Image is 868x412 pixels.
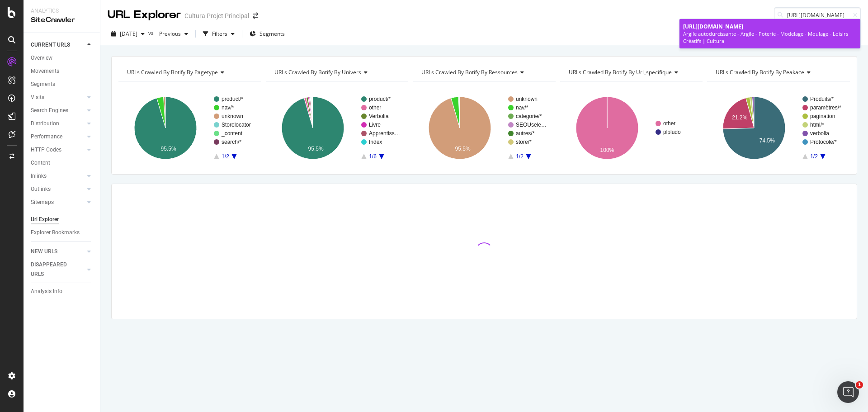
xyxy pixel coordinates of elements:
[31,106,68,115] div: Search Engines
[31,132,62,142] div: Performance
[31,40,70,50] div: CURRENT URLS
[273,65,401,80] h4: URLs Crawled By Botify By univers
[810,139,837,145] text: Protocole/*
[222,153,229,160] text: 1/2
[246,27,288,41] button: Segments
[369,104,381,111] text: other
[369,139,382,145] text: Index
[369,153,377,160] text: 1/6
[108,27,148,41] button: [DATE]
[516,122,547,128] text: SEOUsele…
[516,139,532,145] text: store/*
[31,287,62,296] div: Analysis Info
[125,65,253,80] h4: URLs Crawled By Botify By pagetype
[120,30,137,38] span: 2025 Sep. 23rd
[31,145,85,155] a: HTTP Codes
[212,30,227,38] div: Filters
[156,30,181,38] span: Previous
[420,65,547,80] h4: URLs Crawled By Botify By ressources
[127,68,218,76] span: URLs Crawled By Botify By pagetype
[369,122,381,128] text: Livre
[222,96,243,102] text: product/*
[266,89,409,167] svg: A chart.
[118,89,261,167] svg: A chart.
[222,139,241,145] text: search/*
[148,29,156,37] span: vs
[31,80,94,89] a: Segments
[31,260,76,279] div: DISAPPEARED URLS
[516,104,528,111] text: nav/*
[31,15,93,25] div: SiteCrawler
[31,287,94,296] a: Analysis Info
[31,93,44,102] div: Visits
[732,114,748,121] text: 21.2%
[31,145,61,155] div: HTTP Codes
[31,185,51,194] div: Outlinks
[369,113,389,119] text: Verbolia
[31,198,85,207] a: Sitemaps
[222,113,243,119] text: unknown
[31,185,85,194] a: Outlinks
[31,228,94,237] a: Explorer Bookmarks
[683,30,857,44] div: Argile autodurcissante - Argile - Poterie - Modelage - Moulage - Loisirs Créatifs | Cultura
[31,132,85,142] a: Performance
[413,89,556,167] svg: A chart.
[31,171,85,181] a: Inlinks
[516,130,535,137] text: autres/*
[31,53,52,63] div: Overview
[856,381,863,388] span: 1
[810,122,824,128] text: html/*
[31,119,59,128] div: Distribution
[516,153,524,160] text: 1/2
[161,146,176,152] text: 95.5%
[369,130,400,137] text: Apprentiss…
[31,119,85,128] a: Distribution
[774,7,861,23] input: Find a URL
[516,96,538,102] text: unknown
[810,104,841,111] text: paramètres/*
[31,247,57,256] div: NEW URLS
[516,113,542,119] text: categorie/*
[560,89,703,167] svg: A chart.
[31,66,94,76] a: Movements
[683,23,743,30] span: [URL][DOMAIN_NAME]
[679,19,860,48] a: [URL][DOMAIN_NAME]Argile autodurcissante - Argile - Poterie - Modelage - Moulage - Loisirs Créati...
[421,68,518,76] span: URLs Crawled By Botify By ressources
[31,171,47,181] div: Inlinks
[31,215,94,224] a: Url Explorer
[308,146,323,152] text: 95.5%
[31,66,59,76] div: Movements
[811,153,818,160] text: 1/2
[567,65,695,80] h4: URLs Crawled By Botify By url_specifique
[31,215,59,224] div: Url Explorer
[31,80,55,89] div: Segments
[759,137,775,144] text: 74.5%
[810,130,829,137] text: verbolia
[810,96,834,102] text: Produits/*
[31,228,80,237] div: Explorer Bookmarks
[31,158,50,168] div: Content
[369,96,391,102] text: product/*
[837,381,859,403] iframe: Intercom live chat
[253,13,258,19] div: arrow-right-arrow-left
[31,247,85,256] a: NEW URLS
[199,27,238,41] button: Filters
[707,89,850,167] svg: A chart.
[31,158,94,168] a: Content
[31,198,54,207] div: Sitemaps
[455,146,471,152] text: 95.5%
[569,68,672,76] span: URLs Crawled By Botify By url_specifique
[663,120,675,127] text: other
[31,260,85,279] a: DISAPPEARED URLS
[222,104,234,111] text: nav/*
[31,7,93,15] div: Analytics
[716,68,804,76] span: URLs Crawled By Botify By peakace
[663,129,681,135] text: plpludo
[600,147,614,153] text: 100%
[184,11,249,20] div: Cultura Projet Principal
[31,93,85,102] a: Visits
